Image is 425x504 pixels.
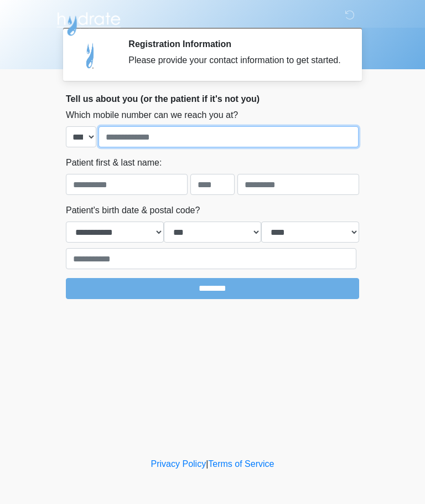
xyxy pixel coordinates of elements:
[128,54,343,67] div: Please provide your contact information to get started.
[206,459,208,469] a: |
[208,459,274,469] a: Terms of Service
[55,8,122,37] img: Hydrate IV Bar - Arcadia Logo
[66,156,162,169] label: Patient first & last name:
[151,459,206,469] a: Privacy Policy
[66,204,200,217] label: Patient's birth date & postal code?
[74,39,107,72] img: Agent Avatar
[66,94,359,104] h2: Tell us about you (or the patient if it's not you)
[66,109,238,122] label: Which mobile number can we reach you at?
